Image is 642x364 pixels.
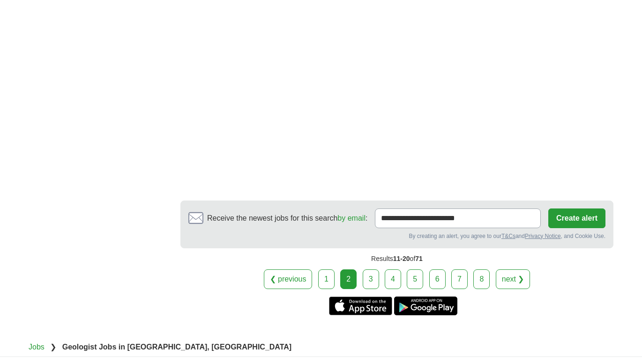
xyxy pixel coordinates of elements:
a: next ❯ [496,269,530,289]
a: 6 [429,269,446,289]
span: 71 [415,255,423,262]
strong: Geologist Jobs in [GEOGRAPHIC_DATA], [GEOGRAPHIC_DATA] [62,343,292,351]
span: ❯ [50,343,56,351]
a: 3 [363,269,379,289]
a: 5 [407,269,423,289]
a: Get the iPhone app [329,297,392,315]
a: by email [337,214,366,222]
span: 11-20 [393,255,410,262]
a: Jobs [29,343,45,351]
a: T&Cs [501,233,515,239]
a: 4 [385,269,401,289]
a: Privacy Notice [525,233,561,239]
div: 2 [340,269,357,289]
div: By creating an alert, you agree to our and , and Cookie Use. [188,232,605,240]
a: 7 [451,269,468,289]
div: Results of [180,248,613,269]
a: 1 [318,269,335,289]
span: Receive the newest jobs for this search : [207,213,367,224]
a: Get the Android app [394,297,457,315]
button: Create alert [548,208,605,228]
a: 8 [473,269,490,289]
a: ❮ previous [264,269,313,289]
